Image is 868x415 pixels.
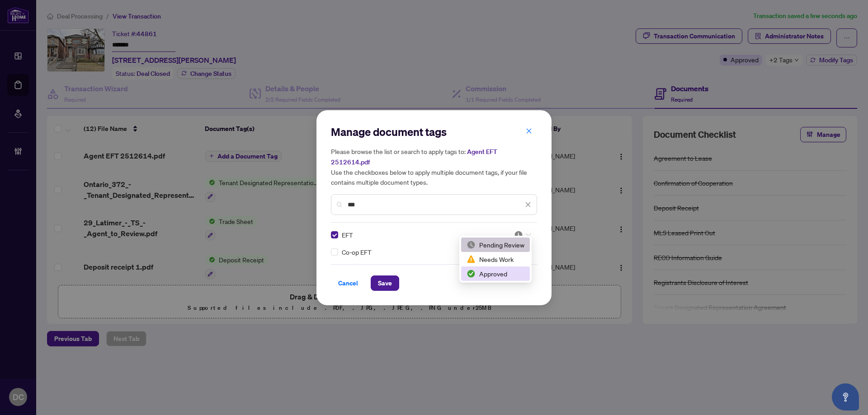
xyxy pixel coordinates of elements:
span: Co-op EFT [342,247,372,257]
span: Pending Review [514,230,531,239]
h2: Manage document tags [331,125,537,139]
div: Needs Work [467,254,524,264]
div: Approved [467,269,524,279]
img: status [467,255,476,264]
div: Needs Work [461,252,530,266]
img: status [467,269,476,278]
span: Save [378,276,392,290]
button: Open asap [832,383,859,410]
div: Approved [461,266,530,281]
span: close [525,201,531,208]
img: status [514,230,523,239]
span: close [526,128,532,134]
button: Cancel [331,275,365,291]
div: Pending Review [461,238,530,252]
span: Agent EFT 2512614.pdf [331,148,497,166]
span: EFT [342,230,353,240]
h5: Please browse the list or search to apply tags to: Use the checkboxes below to apply multiple doc... [331,146,537,187]
img: status [467,240,476,249]
div: Pending Review [467,240,524,250]
button: Save [371,275,399,291]
span: Cancel [338,276,358,290]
